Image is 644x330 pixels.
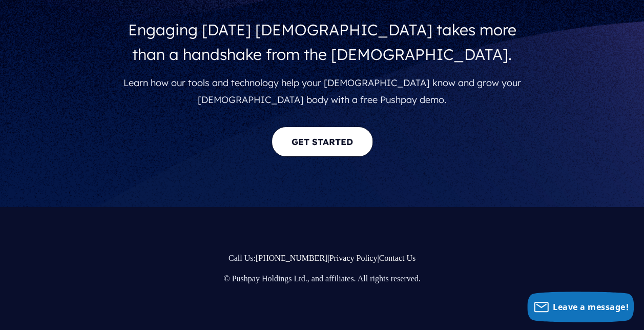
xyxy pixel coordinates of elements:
[223,274,420,283] span: © Pushpay Holdings Ltd., and affiliates. All rights reserved.
[553,301,629,313] span: Leave a message!
[128,20,516,64] span: Engaging [DATE] [DEMOGRAPHIC_DATA] takes more than a handshake from the [DEMOGRAPHIC_DATA].
[379,254,416,262] a: Contact Us
[272,127,373,157] a: GET STARTED
[116,71,529,112] p: Learn how our tools and technology help your [DEMOGRAPHIC_DATA] know and grow your [DEMOGRAPHIC_D...
[527,292,634,322] button: Leave a message!
[256,254,327,262] a: [PHONE_NUMBER]
[329,254,378,262] a: Privacy Policy
[228,254,416,262] span: Call Us: | |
